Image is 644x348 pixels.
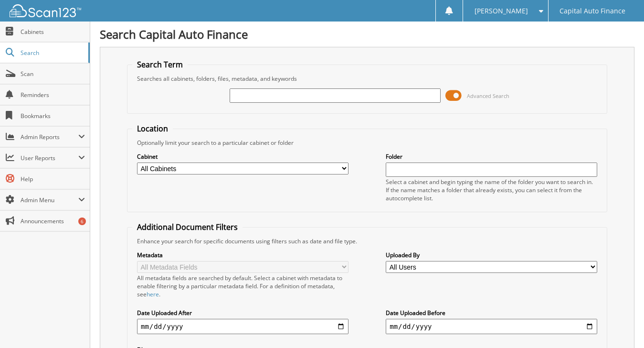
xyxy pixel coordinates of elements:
[137,274,348,298] div: All metadata fields are searched by default. Select a cabinet with metadata to enable filtering b...
[132,59,188,70] legend: Search Term
[560,8,625,14] span: Capital Auto Finance
[78,217,86,225] div: 6
[386,309,597,317] label: Date Uploaded Before
[147,290,159,298] a: here
[137,309,348,317] label: Date Uploaded After
[386,152,597,161] label: Folder
[386,251,597,259] label: Uploaded By
[132,139,602,147] div: Optionally limit your search to a particular cabinet or folder
[21,196,78,204] span: Admin Menu
[137,251,348,259] label: Metadata
[132,75,602,83] div: Searches all cabinets, folders, files, metadata, and keywords
[21,217,85,225] span: Announcements
[21,112,85,120] span: Bookmarks
[21,28,85,36] span: Cabinets
[137,319,348,334] input: start
[132,222,243,232] legend: Additional Document Filters
[100,26,634,42] h1: Search Capital Auto Finance
[475,8,528,14] span: [PERSON_NAME]
[132,237,602,245] div: Enhance your search for specific documents using filters such as date and file type.
[21,154,78,162] span: User Reports
[21,133,78,141] span: Admin Reports
[21,175,85,183] span: Help
[21,70,85,78] span: Scan
[21,91,85,99] span: Reminders
[10,4,81,17] img: scan123-logo-white.svg
[386,319,597,334] input: end
[467,92,509,99] span: Advanced Search
[21,49,84,57] span: Search
[386,178,597,202] div: Select a cabinet and begin typing the name of the folder you want to search in. If the name match...
[137,152,348,161] label: Cabinet
[132,123,173,134] legend: Location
